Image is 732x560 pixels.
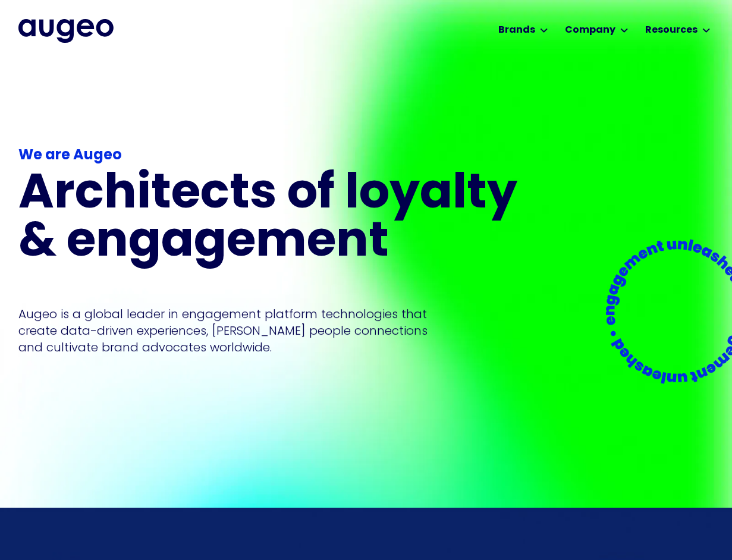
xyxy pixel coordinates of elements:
[18,19,114,43] img: Augeo's full logo in midnight blue.
[18,171,532,268] h1: Architects of loyalty & engagement
[18,145,532,166] div: We are Augeo
[18,19,114,43] a: home
[498,23,535,37] div: Brands
[18,306,428,355] p: Augeo is a global leader in engagement platform technologies that create data-driven experiences,...
[565,23,615,37] div: Company
[645,23,698,37] div: Resources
